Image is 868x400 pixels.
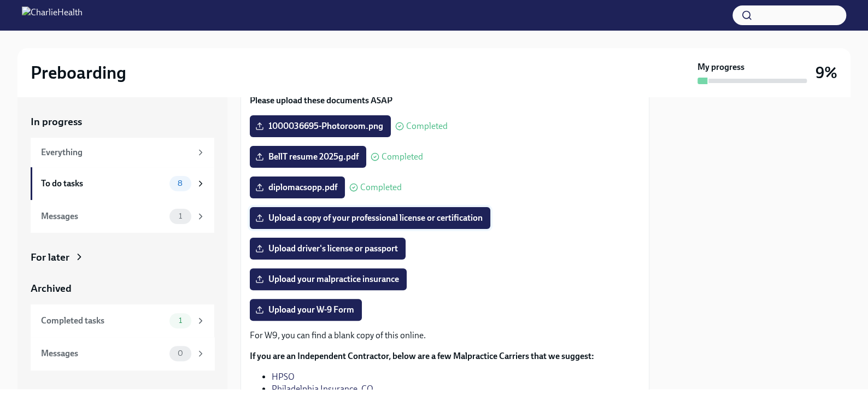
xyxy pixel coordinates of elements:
[172,212,189,220] span: 1
[816,63,837,83] h3: 9%
[257,213,483,223] span: Upload a copy of your professional license or certification
[250,351,594,361] strong: If you are an Independent Contractor, below are a few Malpractice Carriers that we suggest:
[360,183,402,192] span: Completed
[31,281,214,296] a: Archived
[31,250,214,264] a: For later
[31,250,69,264] div: For later
[250,177,345,198] label: diplomacsopp.pdf
[31,337,214,370] a: Messages0
[31,200,214,233] a: Messages1
[41,146,191,158] div: Everything
[171,179,189,187] span: 8
[257,274,399,285] span: Upload your malpractice insurance
[257,121,383,132] span: 1000036695-Photoroom.png
[31,62,126,84] h2: Preboarding
[257,304,354,315] span: Upload your W-9 Form
[172,316,189,325] span: 1
[250,146,366,168] label: BellT resume 2025g.pdf
[250,207,490,229] label: Upload a copy of your professional license or certification
[31,167,214,200] a: To do tasks8
[41,315,165,327] div: Completed tasks
[250,95,392,105] strong: Please upload these documents ASAP
[41,178,165,190] div: To do tasks
[257,243,398,254] span: Upload driver's license or passport
[41,210,165,222] div: Messages
[250,299,362,321] label: Upload your W-9 Form
[257,151,359,162] span: BellT resume 2025g.pdf
[406,122,448,131] span: Completed
[250,115,391,137] label: 1000036695-Photoroom.png
[272,384,373,394] a: Philadelphia Insurance. CO
[31,138,214,167] a: Everything
[250,330,640,342] p: For W9, you can find a blank copy of this online.
[257,182,337,193] span: diplomacsopp.pdf
[272,372,295,382] a: HPSO
[250,268,407,290] label: Upload your malpractice insurance
[697,61,744,73] strong: My progress
[250,238,406,260] label: Upload driver's license or passport
[171,349,190,357] span: 0
[382,152,423,161] span: Completed
[31,304,214,337] a: Completed tasks1
[41,348,165,360] div: Messages
[31,115,214,129] a: In progress
[22,7,83,24] img: CharlieHealth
